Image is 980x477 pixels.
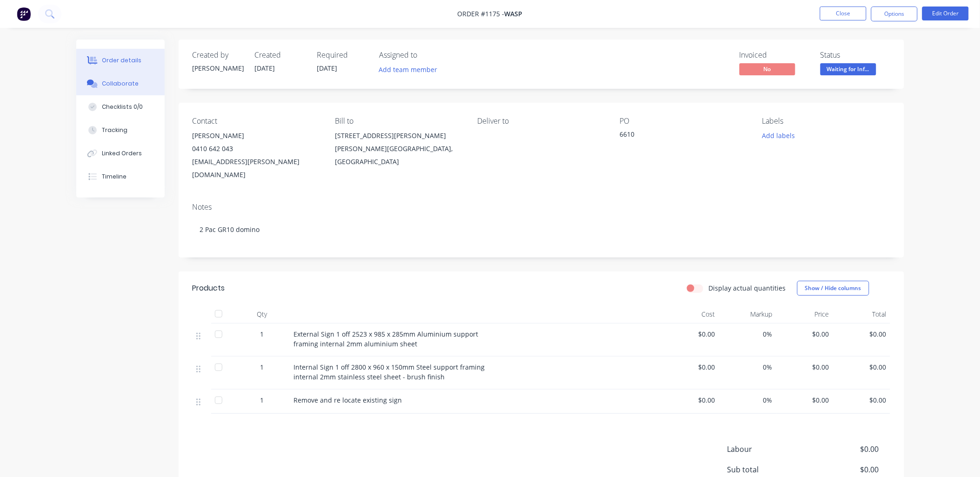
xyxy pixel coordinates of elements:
div: Products [193,283,225,294]
div: Timeline [102,172,127,181]
span: Sub total [727,464,810,475]
div: Required [317,51,368,60]
span: Waiting for Inf... [820,63,876,75]
button: Waiting for Inf... [820,63,876,77]
span: 1 [260,362,264,372]
div: Status [820,51,890,60]
div: Invoiced [740,51,809,60]
div: Qty [234,305,290,324]
span: Remove and re locate existing sign [294,396,402,404]
div: Bill to [335,117,462,126]
button: Add labels [757,129,800,142]
span: $0.00 [666,362,716,372]
span: 0% [723,362,773,372]
span: $0.00 [780,395,830,405]
div: Price [776,305,833,324]
span: 1 [260,395,264,405]
span: External Sign 1 off 2523 x 985 x 285mm Aluminium support framing internal 2mm aluminium sheet [294,330,479,348]
div: Assigned to [380,51,473,60]
div: 0410 642 043 [193,142,320,155]
div: [PERSON_NAME] [193,63,244,73]
span: WASP [505,10,523,19]
span: Order #1175 - [458,10,505,19]
span: $0.00 [810,444,879,455]
div: Checklists 0/0 [102,103,143,111]
button: Show / Hide columns [797,281,869,296]
div: Contact [193,117,320,126]
div: Markup [719,305,776,324]
div: Created by [193,51,244,60]
div: Order details [102,56,141,65]
div: PO [620,117,747,126]
div: 6610 [620,129,736,142]
button: Tracking [76,119,165,142]
button: Checklists 0/0 [76,95,165,119]
span: $0.00 [666,329,716,339]
button: Close [820,7,867,20]
div: Deliver to [477,117,605,126]
div: Created [255,51,306,60]
div: 2 Pac GR10 domino [193,215,890,244]
span: 0% [723,329,773,339]
span: Internal Sign 1 off 2800 x 960 x 150mm Steel support framing internal 2mm stainless steel sheet -... [294,363,485,381]
label: Display actual quantities [709,283,786,293]
div: [PERSON_NAME] [193,129,320,142]
button: Add team member [374,63,442,76]
div: Labels [762,117,890,126]
span: $0.00 [837,329,887,339]
span: $0.00 [666,395,716,405]
span: $0.00 [837,395,887,405]
span: [DATE] [317,64,338,73]
span: $0.00 [837,362,887,372]
button: Timeline [76,165,165,188]
div: Linked Orders [102,149,142,158]
span: $0.00 [780,362,830,372]
span: No [740,63,795,75]
img: Factory [17,7,31,21]
span: $0.00 [780,329,830,339]
button: Add team member [380,63,443,76]
div: Collaborate [102,79,139,88]
div: Total [833,305,890,324]
div: Notes [193,203,890,212]
div: Cost [662,305,720,324]
span: 0% [723,395,773,405]
button: Edit Order [922,7,969,20]
button: Options [871,7,918,21]
button: Collaborate [76,72,165,95]
div: Tracking [102,126,127,134]
button: Order details [76,49,165,72]
div: [PERSON_NAME]0410 642 043[EMAIL_ADDRESS][PERSON_NAME][DOMAIN_NAME] [193,129,320,181]
div: [EMAIL_ADDRESS][PERSON_NAME][DOMAIN_NAME] [193,155,320,181]
div: [STREET_ADDRESS][PERSON_NAME][PERSON_NAME][GEOGRAPHIC_DATA], [GEOGRAPHIC_DATA] [335,129,462,168]
span: [DATE] [255,64,275,73]
div: [STREET_ADDRESS][PERSON_NAME] [335,129,462,142]
span: 1 [260,329,264,339]
span: $0.00 [810,464,879,475]
div: [PERSON_NAME][GEOGRAPHIC_DATA], [GEOGRAPHIC_DATA] [335,142,462,168]
span: Labour [727,444,810,455]
button: Linked Orders [76,142,165,165]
